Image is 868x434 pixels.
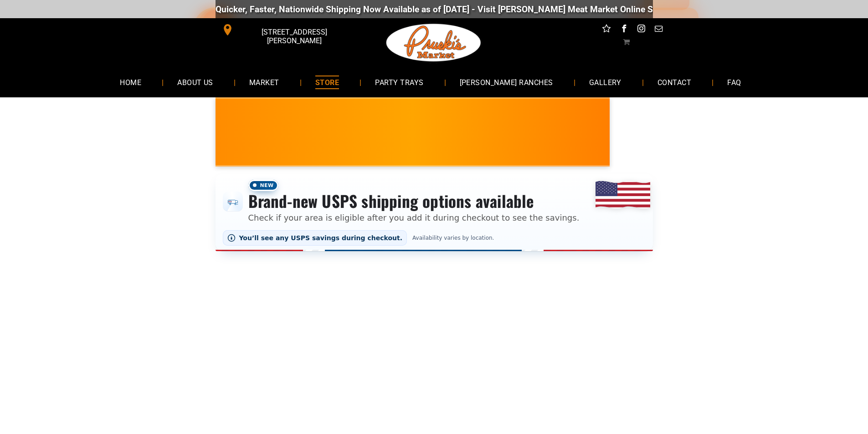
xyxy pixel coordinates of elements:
a: STORE [302,70,353,94]
p: Check if your area is eligible after you add it during checkout to see the savings. [248,212,580,224]
div: Shipping options announcement [216,174,653,251]
a: MARKET [236,70,293,94]
div: Quicker, Faster, Nationwide Shipping Now Available as of [DATE] - Visit [PERSON_NAME] Meat Market... [216,4,767,15]
a: FAQ [714,70,755,94]
a: CONTACT [644,70,705,94]
h3: Brand-new USPS shipping options available [248,191,580,211]
a: PARTY TRAYS [361,70,437,94]
span: [STREET_ADDRESS][PERSON_NAME] [235,23,353,50]
a: GALLERY [575,70,635,94]
span: New [248,180,278,191]
a: instagram [635,23,647,37]
a: [PERSON_NAME] RANCHES [446,70,567,94]
span: Availability varies by location. [411,235,496,241]
a: Social network [601,23,612,37]
span: You’ll see any USPS savings during checkout. [239,234,403,242]
a: HOME [106,70,155,94]
a: [STREET_ADDRESS][PERSON_NAME] [216,23,355,37]
a: facebook [618,23,630,37]
img: Pruski-s+Market+HQ+Logo2-1920w.png [385,18,483,67]
a: ABOUT US [164,70,227,94]
a: email [652,23,664,37]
